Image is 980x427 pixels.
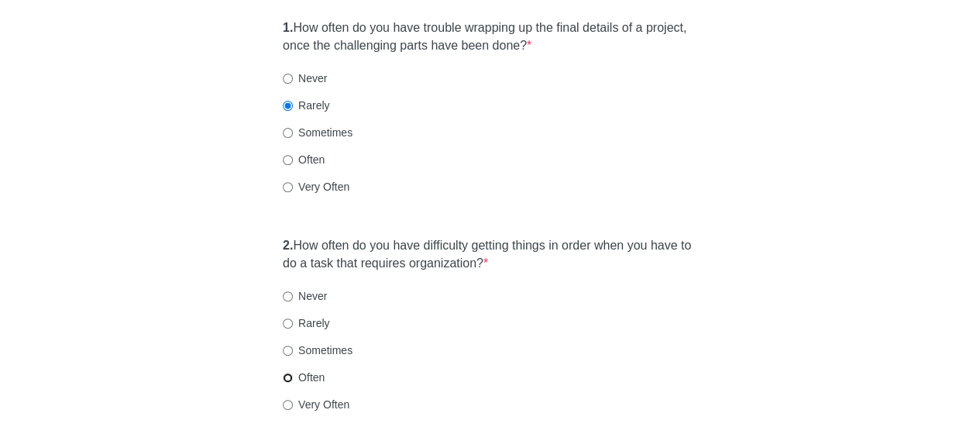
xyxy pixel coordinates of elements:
[283,397,349,412] label: Very Often
[283,71,327,86] label: Never
[283,370,325,385] label: Often
[283,319,293,329] input: Rarely
[283,288,327,304] label: Never
[283,152,325,167] label: Often
[283,343,352,358] label: Sometimes
[283,400,293,410] input: Very Often
[283,128,293,138] input: Sometimes
[283,179,349,195] label: Very Often
[283,182,293,192] input: Very Often
[283,74,293,84] input: Never
[283,19,697,55] label: How often do you have trouble wrapping up the final details of a project, once the challenging pa...
[283,239,293,252] strong: 2.
[283,291,293,301] input: Never
[283,98,329,113] label: Rarely
[283,125,352,140] label: Sometimes
[283,373,293,383] input: Often
[283,315,329,331] label: Rarely
[283,155,293,165] input: Often
[283,346,293,356] input: Sometimes
[283,237,697,273] label: How often do you have difficulty getting things in order when you have to do a task that requires...
[283,21,293,34] strong: 1.
[283,101,293,111] input: Rarely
